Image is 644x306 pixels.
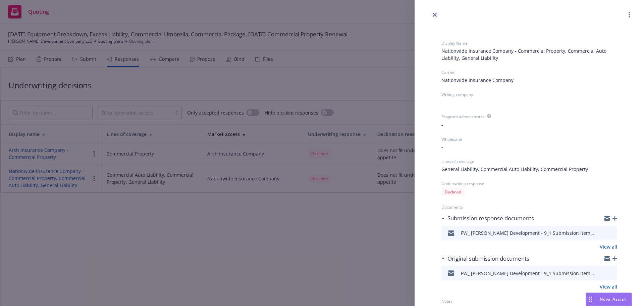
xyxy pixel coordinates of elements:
[608,269,614,277] button: preview file
[441,254,529,263] div: Original submission documents
[600,296,626,302] span: Nova Assist
[441,114,484,120] span: Program administrator
[441,166,588,173] span: General Liability, Commercial Auto Liability, Commercial Property
[600,283,617,290] a: View all
[586,293,632,306] button: Nova Assist
[447,254,529,263] h3: Original submission documents
[441,298,617,304] span: Notes
[441,40,617,46] span: Display Name
[461,229,595,236] div: FW_ [PERSON_NAME] Development - 9_1 Submission Items .msg
[441,47,617,61] span: Nationwide Insurance Company - Commercial Property, Commercial Auto Liability, General Liability
[598,269,603,277] button: download file
[441,99,443,106] span: -
[441,77,514,84] span: Nationwide Insurance Company
[441,70,617,75] span: Carrier
[441,204,617,210] span: Documents
[447,214,534,223] h3: Submission response documents
[608,229,614,237] button: preview file
[441,121,443,128] span: -
[441,143,443,150] span: -
[586,293,594,306] div: Drag to move
[441,136,617,142] span: Wholesaler
[441,188,465,196] div: Declined
[441,92,617,97] span: Writing company
[441,214,534,223] div: Submission response documents
[431,11,439,19] a: close
[461,270,595,277] div: FW_ [PERSON_NAME] Development - 9_1 Submission Items .msg
[600,243,617,250] a: View all
[598,229,603,237] button: download file
[441,181,617,186] span: Underwriting response
[441,159,617,164] span: Lines of coverage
